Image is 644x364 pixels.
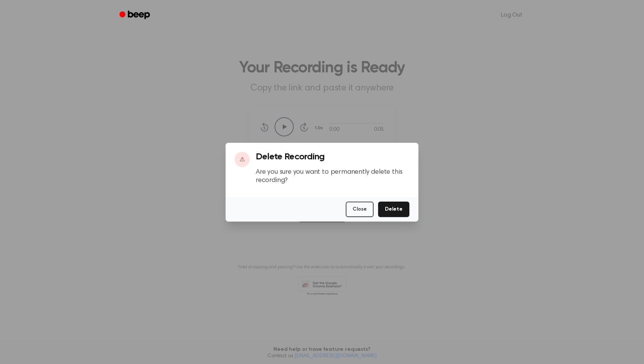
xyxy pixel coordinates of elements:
[493,6,530,24] a: Log Out
[346,202,374,217] button: Close
[256,152,409,162] h3: Delete Recording
[256,168,409,185] p: Are you sure you want to permanently delete this recording?
[235,152,250,167] div: ⚠
[378,202,409,217] button: Delete
[114,8,157,23] a: Beep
